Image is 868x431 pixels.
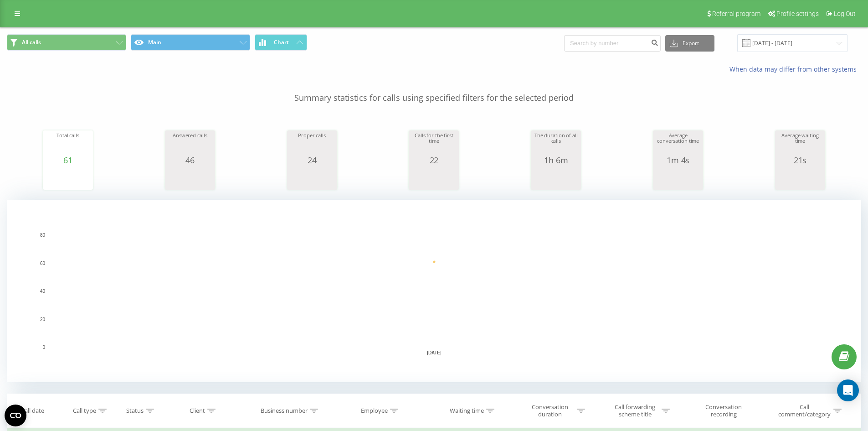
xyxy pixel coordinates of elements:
a: When data may differ from other systems [729,65,861,73]
svg: A chart. [533,165,579,192]
text: [DATE] [427,350,442,355]
div: Proper calls [289,133,335,156]
span: All calls [22,39,41,46]
div: 61 [45,156,91,165]
div: 21s [777,156,823,165]
svg: A chart. [167,165,213,192]
div: Client [190,407,205,415]
div: Waiting time [450,407,484,415]
svg: A chart. [7,200,861,382]
div: Calls for the first time [411,133,457,156]
svg: A chart. [411,165,457,192]
div: 22 [411,156,457,165]
button: Export [665,35,714,52]
svg: A chart. [45,165,91,192]
div: Call date [21,407,44,415]
div: Average conversation time [655,133,701,156]
text: 40 [40,289,46,294]
svg: A chart. [655,165,701,192]
div: 1h 6m [533,156,579,165]
div: Conversation duration [526,403,575,419]
div: Call comment/category [778,403,831,419]
text: 80 [40,233,46,238]
button: Chart [255,34,307,51]
span: Referral program [712,10,760,17]
div: Call forwarding scheme title [611,403,659,419]
div: Total calls [45,133,91,156]
div: Open Intercom Messenger [837,379,859,401]
text: 0 [42,345,45,350]
span: Profile settings [776,10,819,17]
button: Main [131,34,250,51]
svg: A chart. [289,165,335,192]
button: Open CMP widget [5,405,26,426]
div: 46 [167,156,213,165]
input: Search by number [564,35,661,52]
div: Answered calls [167,133,213,156]
svg: A chart. [777,165,823,192]
div: The duration of all calls [533,133,579,156]
button: All calls [7,34,126,51]
div: 24 [289,156,335,165]
div: Average waiting time [777,133,823,156]
div: Conversation recording [694,403,753,419]
p: Summary statistics for calls using specified filters for the selected period [7,74,861,104]
text: 20 [40,317,46,322]
div: Employee [361,407,388,415]
div: Business number [261,407,308,415]
span: Chart [274,39,289,46]
text: 60 [40,261,46,266]
div: Call type [73,407,96,415]
div: Status [126,407,144,415]
span: Log Out [834,10,856,17]
div: 1m 4s [655,156,701,165]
